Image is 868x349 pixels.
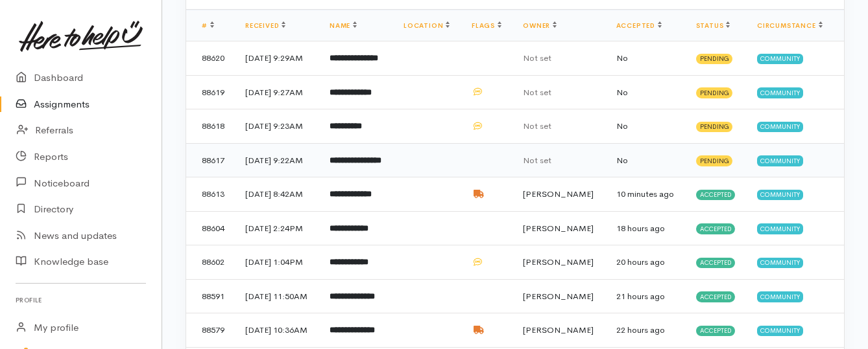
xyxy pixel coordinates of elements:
span: Community [757,291,803,302]
a: Owner [523,21,557,30]
span: Community [757,155,803,166]
span: Community [757,190,803,200]
time: 10 minutes ago [616,188,674,199]
time: 20 hours ago [616,256,665,267]
span: No [616,155,628,166]
span: [PERSON_NAME] [523,256,594,267]
span: Not set [523,155,551,166]
td: 88579 [186,313,235,348]
td: 88618 [186,109,235,144]
span: Not set [523,120,551,131]
td: [DATE] 9:22AM [235,143,319,177]
time: 21 hours ago [616,291,665,302]
a: # [202,21,214,30]
time: 18 hours ago [616,223,665,234]
span: Community [757,326,803,336]
span: Pending [696,87,733,98]
span: [PERSON_NAME] [523,188,594,199]
td: [DATE] 2:24PM [235,211,319,245]
td: [DATE] 9:27AM [235,75,319,109]
td: [DATE] 8:42AM [235,177,319,212]
span: No [616,87,628,98]
span: Community [757,87,803,98]
td: [DATE] 9:29AM [235,41,319,76]
span: Not set [523,52,551,63]
span: Pending [696,122,733,132]
span: [PERSON_NAME] [523,223,594,234]
span: Accepted [696,291,736,302]
a: Accepted [616,21,662,30]
a: Name [330,21,357,30]
a: Received [245,21,285,30]
td: [DATE] 1:04PM [235,245,319,280]
span: Community [757,258,803,268]
span: Community [757,54,803,64]
td: 88591 [186,279,235,313]
span: Accepted [696,326,736,336]
td: 88620 [186,41,235,76]
td: 88613 [186,177,235,212]
time: 22 hours ago [616,324,665,335]
span: Accepted [696,223,736,234]
span: [PERSON_NAME] [523,324,594,335]
span: Not set [523,87,551,98]
span: Pending [696,54,733,64]
td: 88617 [186,143,235,177]
td: [DATE] 11:50AM [235,279,319,313]
span: No [616,52,628,63]
a: Flags [472,21,501,30]
td: 88604 [186,211,235,245]
span: Accepted [696,258,736,268]
span: No [616,120,628,131]
span: Pending [696,155,733,166]
td: 88602 [186,245,235,280]
td: [DATE] 10:36AM [235,313,319,348]
span: [PERSON_NAME] [523,291,594,302]
td: [DATE] 9:23AM [235,109,319,144]
a: Status [696,21,730,30]
h6: Profile [16,291,146,309]
span: Community [757,223,803,234]
span: Community [757,122,803,132]
td: 88619 [186,75,235,109]
a: Location [404,21,450,30]
span: Accepted [696,190,736,200]
a: Circumstance [757,21,823,30]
